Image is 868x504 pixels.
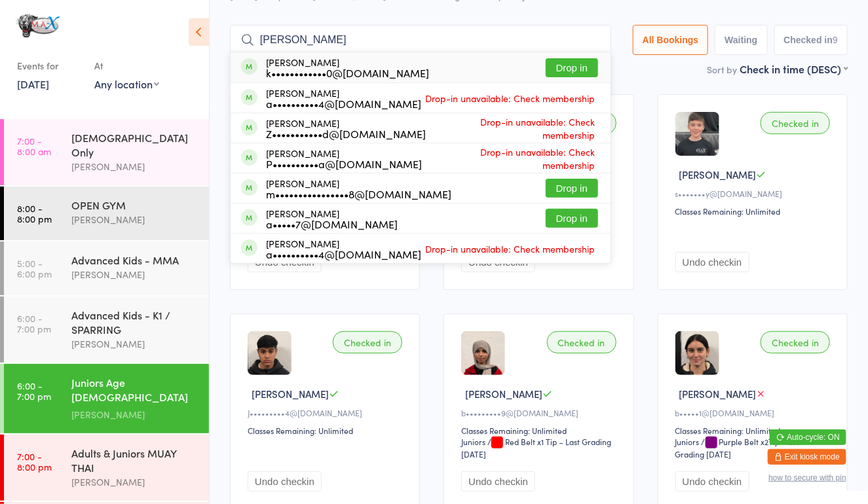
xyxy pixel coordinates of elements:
time: 5:00 - 6:00 pm [17,258,52,279]
time: 6:00 - 7:00 pm [17,380,51,401]
div: Checked in [761,112,830,134]
div: Juniors [461,436,485,447]
div: Juniors [675,436,700,447]
div: [PERSON_NAME] [266,118,426,139]
button: Drop in [546,209,598,228]
span: [PERSON_NAME] [679,387,757,401]
div: [PERSON_NAME] [266,57,429,78]
div: [PERSON_NAME] [266,148,422,169]
a: 7:00 -8:00 pmAdults & Juniors MUAY THAI[PERSON_NAME] [4,435,209,501]
div: Checked in [333,331,402,353]
span: / Purple Belt x2Tip – Last Grading [DATE] [675,436,803,459]
div: Checked in [547,331,616,353]
img: MAX Training Academy Ltd [13,10,62,42]
span: Drop-in unavailable: Check membership [422,142,598,175]
span: [PERSON_NAME] [252,387,329,401]
div: [PERSON_NAME] [266,88,421,109]
div: Classes Remaining: Unlimited [675,206,834,217]
div: Any location [94,77,159,91]
a: 7:00 -8:00 am[DEMOGRAPHIC_DATA] Only[PERSON_NAME] [4,119,209,185]
time: 8:00 - 8:00 pm [17,203,52,224]
div: m••••••••••••••••8@[DOMAIN_NAME] [266,189,451,199]
div: Classes Remaining: Unlimited [675,425,834,436]
button: Waiting [715,25,767,55]
div: 9 [833,35,838,45]
div: a••••••••••4@[DOMAIN_NAME] [266,98,421,109]
div: a•••••7@[DOMAIN_NAME] [266,219,398,229]
div: [PERSON_NAME] [71,336,198,351]
div: [PERSON_NAME] [71,407,198,422]
div: [PERSON_NAME] [71,212,198,227]
div: J•••••••••4@[DOMAIN_NAME] [248,407,406,418]
img: image1726595893.png [248,331,292,375]
img: image1727202247.png [675,331,719,375]
div: Classes Remaining: Unlimited [461,425,620,436]
div: Events for [17,55,81,77]
div: b•••••1@[DOMAIN_NAME] [675,407,834,418]
div: Classes Remaining: Unlimited [248,425,406,436]
div: Check in time (DESC) [740,62,848,76]
img: image1730315102.png [461,331,505,375]
time: 6:00 - 7:00 pm [17,313,51,334]
div: [PERSON_NAME] [71,267,198,282]
label: Sort by [707,63,737,76]
div: [DEMOGRAPHIC_DATA] Only [71,130,198,159]
button: how to secure with pin [768,473,846,482]
div: OPEN GYM [71,198,198,212]
button: Checked in9 [774,25,848,55]
button: Drop in [546,58,598,77]
div: a••••••••••4@[DOMAIN_NAME] [266,249,421,259]
button: Auto-cycle: ON [770,429,846,445]
div: [PERSON_NAME] [266,208,398,229]
button: Undo checkin [675,471,749,492]
span: Drop-in unavailable: Check membership [422,239,598,259]
time: 7:00 - 8:00 pm [17,451,52,472]
button: Exit kiosk mode [768,449,846,465]
div: [PERSON_NAME] [71,159,198,174]
div: At [94,55,159,77]
div: Z•••••••••••d@[DOMAIN_NAME] [266,128,426,139]
div: k••••••••••••0@[DOMAIN_NAME] [266,67,429,78]
div: Advanced Kids - MMA [71,253,198,267]
div: Juniors Age [DEMOGRAPHIC_DATA] STRENGTH & CONDITIONING [71,375,198,407]
div: [PERSON_NAME] [266,238,421,259]
span: Drop-in unavailable: Check membership [422,88,598,108]
input: Search [230,25,611,55]
button: Drop in [546,179,598,198]
span: / Red Belt x1 Tip – Last Grading [DATE] [461,436,611,459]
div: b•••••••••9@[DOMAIN_NAME] [461,407,620,418]
a: 5:00 -6:00 pmAdvanced Kids - MMA[PERSON_NAME] [4,242,209,295]
span: [PERSON_NAME] [465,387,542,401]
a: 8:00 -8:00 pmOPEN GYM[PERSON_NAME] [4,187,209,240]
button: Undo checkin [461,471,535,492]
div: [PERSON_NAME] [71,475,198,490]
a: [DATE] [17,77,49,91]
button: All Bookings [633,25,709,55]
img: image1710200587.png [675,112,719,156]
span: [PERSON_NAME] [679,168,757,181]
a: 6:00 -7:00 pmAdvanced Kids - K1 / SPARRING[PERSON_NAME] [4,297,209,363]
button: Undo checkin [248,471,322,492]
div: Adults & Juniors MUAY THAI [71,446,198,475]
time: 7:00 - 8:00 am [17,135,51,156]
div: [PERSON_NAME] [266,178,451,199]
div: P••••••••••a@[DOMAIN_NAME] [266,158,422,169]
span: Drop-in unavailable: Check membership [426,112,598,145]
div: Checked in [761,331,830,353]
button: Undo checkin [675,252,749,272]
a: 6:00 -7:00 pmJuniors Age [DEMOGRAPHIC_DATA] STRENGTH & CONDITIONING[PERSON_NAME] [4,364,209,433]
div: Advanced Kids - K1 / SPARRING [71,308,198,336]
div: s•••••••y@[DOMAIN_NAME] [675,188,834,199]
